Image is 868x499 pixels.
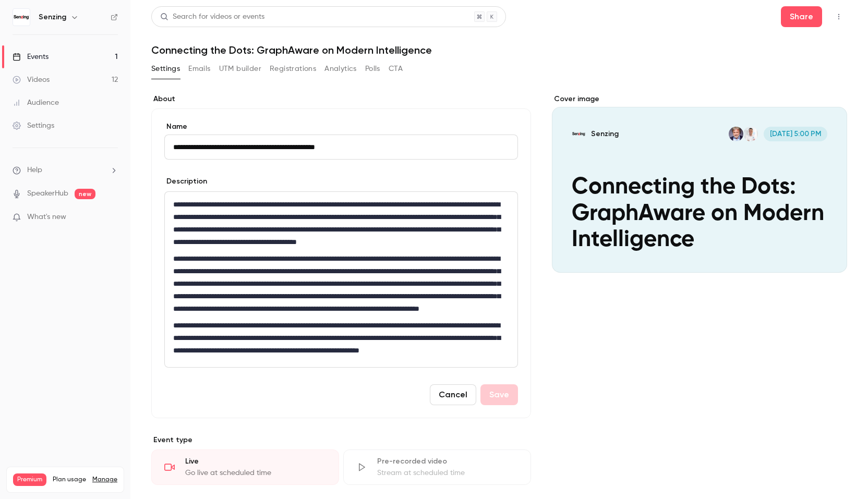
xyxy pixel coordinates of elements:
[219,60,261,77] button: UTM builder
[151,60,180,77] button: Settings
[27,188,68,199] a: SpeakerHub
[13,75,50,85] div: Videos
[151,44,847,56] h1: Connecting the Dots: GraphAware on Modern Intelligence
[324,60,357,77] button: Analytics
[151,449,339,485] div: LiveGo live at scheduled time
[185,456,326,467] div: Live
[13,165,118,176] li: help-dropdown-opener
[39,12,66,22] h6: Senzing
[13,120,54,131] div: Settings
[164,121,518,132] label: Name
[164,191,518,368] section: description
[552,94,847,104] label: Cover image
[13,98,59,108] div: Audience
[53,476,86,484] span: Plan usage
[160,11,264,22] div: Search for videos or events
[151,435,531,445] p: Event type
[188,60,210,77] button: Emails
[92,476,117,484] a: Manage
[430,384,476,405] button: Cancel
[13,473,46,486] span: Premium
[105,213,118,222] iframe: Noticeable Trigger
[185,468,326,478] div: Go live at scheduled time
[27,165,42,176] span: Help
[151,94,531,104] label: About
[164,176,207,187] label: Description
[13,52,49,62] div: Events
[27,212,66,223] span: What's new
[270,60,316,77] button: Registrations
[377,456,518,467] div: Pre-recorded video
[75,189,95,199] span: new
[165,192,517,367] div: editor
[377,468,518,478] div: Stream at scheduled time
[389,60,403,77] button: CTA
[552,94,847,273] section: Cover image
[13,9,30,26] img: Senzing
[365,60,380,77] button: Polls
[343,449,531,485] div: Pre-recorded videoStream at scheduled time
[781,6,822,27] button: Share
